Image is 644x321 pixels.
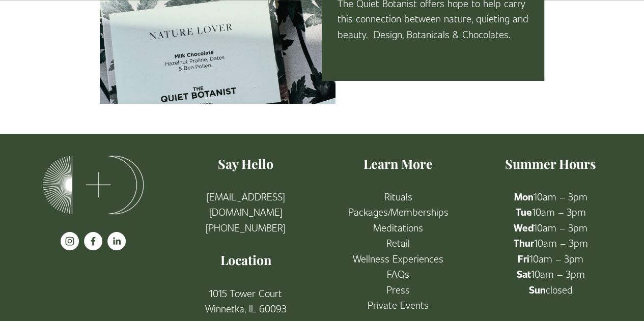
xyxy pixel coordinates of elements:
[331,189,466,313] p: R
[483,189,618,297] p: 10am – 3pm 10am – 3pm 10am – 3pm 10am – 3pm 10am – 3pm 10am – 3pm closed
[529,283,546,296] strong: Sun
[353,251,443,266] a: Wellness Experiences
[178,155,313,172] h4: Say Hello
[384,189,412,204] a: Rituals
[205,285,287,316] a: 1015 Tower CourtWinnetka, IL 60093
[514,221,534,234] strong: Wed
[178,251,313,269] h4: Location
[514,236,534,249] strong: Thur
[373,220,423,235] a: Meditations
[516,205,532,218] strong: Tue
[392,235,410,250] a: etail
[331,155,466,172] h4: Learn More
[84,232,102,250] a: facebook-unauth
[483,155,618,172] h4: Summer Hours
[61,232,79,250] a: instagram-unauth
[386,282,410,297] a: Press
[348,204,449,219] a: Packages/Memberships
[368,297,429,312] a: Private Events
[206,220,286,235] a: [PHONE_NUMBER]
[518,252,529,265] strong: Fri
[514,190,534,203] strong: Mon
[107,232,126,250] a: LinkedIn
[517,267,531,280] strong: Sat
[387,266,409,281] a: FAQs
[178,189,313,220] a: [EMAIL_ADDRESS][DOMAIN_NAME]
